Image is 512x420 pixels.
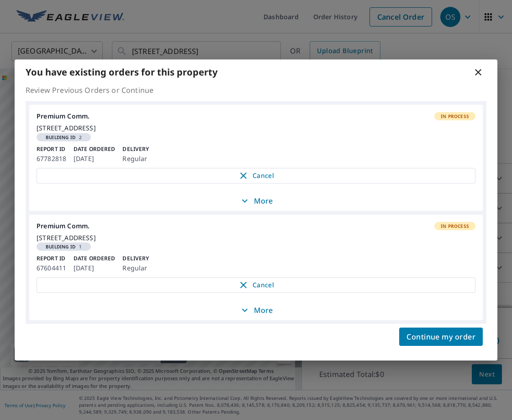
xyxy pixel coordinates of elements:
[37,112,475,120] div: Premium Comm.
[122,145,149,153] p: Delivery
[46,280,466,291] span: Cancel
[37,124,475,132] div: [STREET_ADDRESS]
[46,244,75,249] em: Building ID
[26,85,486,96] p: Review Previous Orders or Continue
[239,305,273,316] p: More
[74,145,115,153] p: Date Ordered
[74,254,115,263] p: Date Ordered
[122,263,149,274] p: Regular
[37,153,66,164] p: 67782818
[37,145,66,153] p: Report ID
[74,153,115,164] p: [DATE]
[435,113,475,119] span: In Process
[37,222,475,230] div: Premium Comm.
[122,254,149,263] p: Delivery
[406,330,475,343] span: Continue my order
[435,223,475,229] span: In Process
[29,191,483,211] button: More
[239,195,273,206] p: More
[37,234,475,242] div: [STREET_ADDRESS]
[46,170,466,181] span: Cancel
[26,66,217,78] b: You have existing orders for this property
[122,153,149,164] p: Regular
[37,263,66,274] p: 67604411
[29,300,483,320] button: More
[74,263,115,274] p: [DATE]
[399,328,483,346] button: Continue my order
[37,168,475,183] button: Cancel
[37,277,475,293] button: Cancel
[29,215,483,300] a: Premium Comm.In Process[STREET_ADDRESS]Building ID1Report ID67604411Date Ordered[DATE]DeliveryReg...
[29,105,483,190] a: Premium Comm.In Process[STREET_ADDRESS]Building ID2Report ID67782818Date Ordered[DATE]DeliveryReg...
[37,254,66,263] p: Report ID
[40,135,87,140] span: 2
[46,135,75,140] em: Building ID
[40,244,87,249] span: 1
